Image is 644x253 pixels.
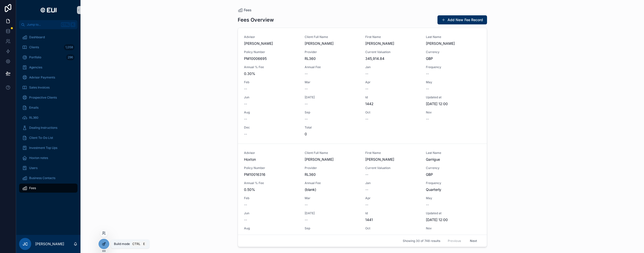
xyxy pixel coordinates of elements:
span: Annual Fee [305,65,359,69]
span: Users [29,166,37,170]
a: RL360 [19,113,77,122]
span: Sales Invoices [29,86,50,90]
span: -- [426,116,429,121]
span: Apr [365,196,420,200]
span: -- [305,232,308,237]
span: Total [305,125,359,130]
span: Id [365,95,420,99]
span: (blank) [305,187,359,192]
div: scrollable content [16,29,80,199]
span: Current Valuation [365,50,420,54]
span: [PERSON_NAME] [365,157,420,162]
span: Dashboard [29,35,45,39]
span: Feb [244,80,299,84]
span: Sep [305,110,359,114]
span: -- [305,101,308,106]
span: Frequency [426,65,480,69]
span: E [142,242,146,246]
span: Prospective Clients [29,96,57,100]
h1: Fees Overview [238,16,274,23]
span: -- [365,71,368,76]
span: PM10006695 [244,56,299,61]
span: -- [365,202,368,207]
span: Portfolio [29,55,41,59]
span: Mar [305,80,359,84]
span: -- [365,187,368,192]
span: -- [426,86,429,91]
span: -- [305,116,308,121]
span: Advisor Payments [29,75,55,79]
a: Clients1,058 [19,43,77,52]
span: May [426,80,480,84]
span: May [426,196,480,200]
button: Next [466,237,480,245]
span: Sep [305,226,359,230]
span: [PERSON_NAME] [305,41,359,46]
span: -- [244,101,247,106]
span: -- [365,232,368,237]
span: -- [305,71,308,76]
div: 1,058 [64,44,74,50]
span: Apr [365,80,420,84]
span: Policy Number [244,166,299,170]
span: -- [244,202,247,207]
a: Dealing Instructions [19,123,77,132]
span: Showing 30 of 748 results [403,239,440,243]
a: Sales Invoices [19,83,77,92]
span: 345,914.84 [365,56,420,61]
span: 0 [305,132,359,137]
a: Hoxton notes [19,153,77,162]
a: Advisor Payments [19,73,77,82]
span: Jan [365,65,420,69]
a: Add New Fee Record [437,15,487,24]
span: -- [365,86,368,91]
span: Fees [29,186,36,190]
span: -- [244,132,247,137]
span: Clients [29,45,39,49]
a: Fees [238,8,252,13]
span: [PERSON_NAME] [365,41,420,46]
span: Investment Top Ups [29,146,57,150]
a: Prospective Clients [19,93,77,102]
span: Annual Fee [305,181,359,185]
span: Policy Number [244,50,299,54]
span: -- [244,217,247,222]
span: Provider [305,166,359,170]
span: Oct [365,110,420,114]
span: Currency [426,50,480,54]
span: 0.50% [244,187,299,192]
a: Users [19,163,77,173]
span: Ctrl [61,22,70,27]
span: Agencies [29,65,42,69]
span: Aug [244,226,299,230]
span: Id [365,211,420,215]
span: Feb [244,196,299,200]
span: Last Name [426,35,480,39]
span: [PERSON_NAME] [244,41,299,46]
span: Build mode [114,242,130,246]
span: 0.30% [244,71,299,76]
a: Agencies [19,63,77,72]
span: [DATE] [305,95,359,99]
span: GBP [426,172,480,177]
a: Client To-Do List [19,133,77,142]
span: Current Valuation [365,166,420,170]
span: Quarterly [426,187,480,192]
span: -- [305,217,308,222]
span: -- [426,232,429,237]
span: RL360 [29,116,38,120]
span: Last Name [426,151,480,155]
span: Emails [29,106,38,110]
span: Client Full Name [305,151,359,155]
span: -- [365,116,368,121]
span: First Name [365,151,420,155]
span: Hoxton notes [29,156,48,160]
span: Jun [244,95,299,99]
span: -- [244,232,247,237]
a: Fees [19,184,77,193]
span: Fees [244,8,252,13]
span: Updated at [426,95,480,99]
span: GBP [426,56,480,61]
span: -- [305,86,308,91]
span: 1442 [365,101,420,106]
